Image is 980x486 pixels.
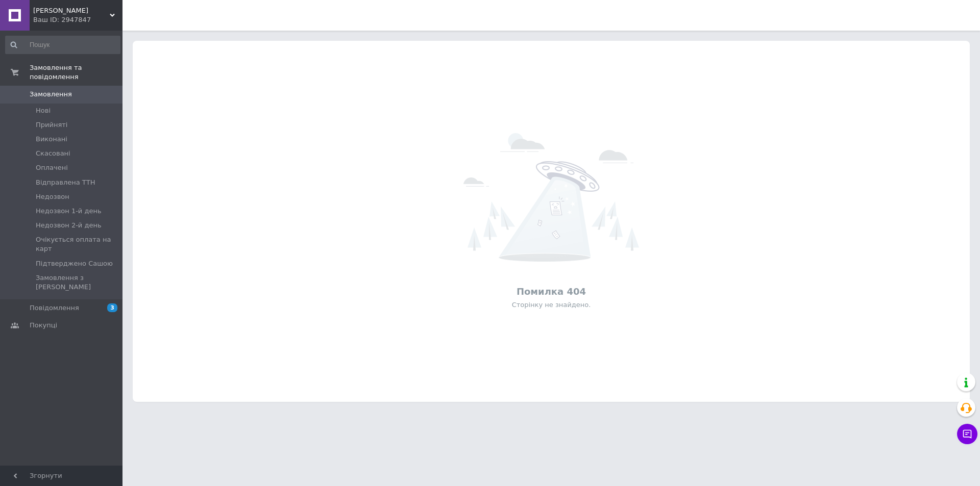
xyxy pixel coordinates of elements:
[36,163,68,172] span: Оплачені
[36,178,95,187] span: Відправлена ТТН
[36,207,102,216] span: Недозвон 1-й день
[36,259,113,268] span: Підтверджено Сашою
[36,273,119,292] span: Замовлення з [PERSON_NAME]
[107,303,117,312] span: 3
[36,106,51,115] span: Нові
[30,321,57,330] span: Покупці
[36,221,102,230] span: Недозвон 2-й день
[5,36,120,54] input: Пошук
[36,120,67,130] span: Прийняті
[30,90,72,99] span: Замовлення
[33,6,110,15] span: Johnny Hair
[138,300,965,310] div: Сторінку не знайдено.
[30,63,122,82] span: Замовлення та повідомлення
[30,303,79,313] span: Повідомлення
[957,424,977,444] button: Чат з покупцем
[36,149,70,158] span: Скасовані
[36,192,69,201] span: Недозвон
[36,135,67,144] span: Виконані
[36,235,119,253] span: Очікується оплата на карт
[138,285,965,298] div: Помилка 404
[33,15,122,24] div: Ваш ID: 2947847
